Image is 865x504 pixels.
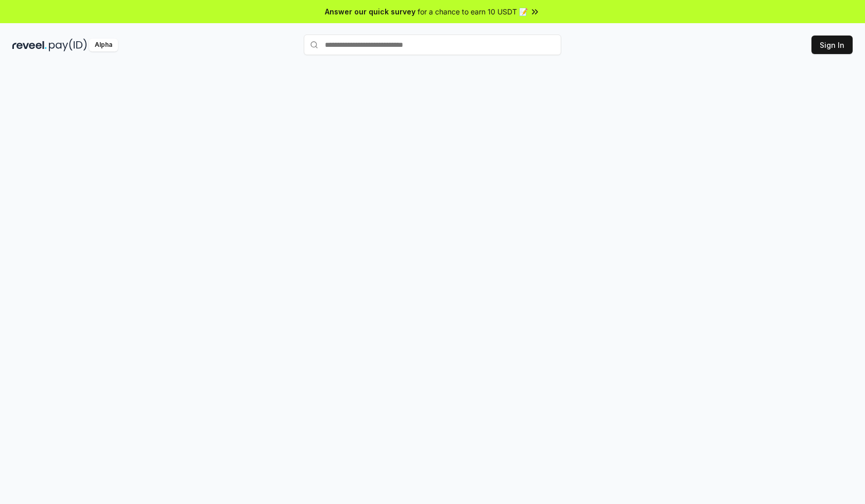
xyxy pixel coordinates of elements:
[89,39,118,51] div: Alpha
[418,6,528,17] span: for a chance to earn 10 USDT 📝
[12,39,47,51] img: reveel_dark
[811,36,853,54] button: Sign In
[325,6,416,17] span: Answer our quick survey
[49,39,87,51] img: pay_id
